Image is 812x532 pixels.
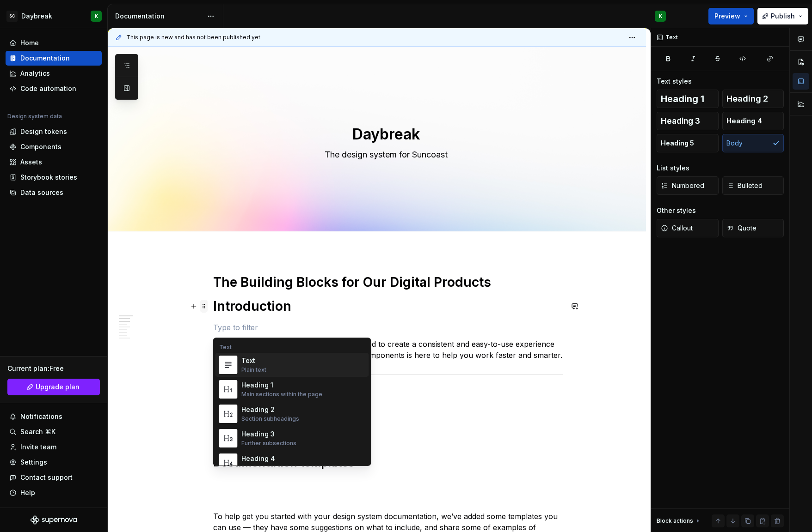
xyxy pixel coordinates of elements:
[241,391,322,398] div: Main sections within the page
[241,366,266,374] div: Plain text
[6,440,102,454] a: Invite team
[771,12,795,21] span: Publish
[213,274,563,290] h1: The Building Blocks for Our Digital Products
[20,473,73,482] div: Contact support
[661,224,693,233] span: Callout
[6,470,102,485] button: Contact support
[661,94,704,103] span: Heading 1
[6,424,102,439] button: Search ⌘K
[241,454,301,463] div: Heading 4
[722,90,784,108] button: Heading 2
[657,514,701,527] div: Block actions
[757,8,808,24] button: Publish
[21,12,52,21] div: Daybreak
[6,51,102,66] a: Documentation
[657,176,719,195] button: Numbered
[714,12,740,21] span: Preview
[20,54,70,63] div: Documentation
[657,134,719,152] button: Heading 5
[6,66,102,81] a: Analytics
[115,12,203,21] div: Documentation
[659,12,662,20] div: K
[6,11,18,22] div: SC
[6,139,102,154] a: Components
[20,142,62,151] div: Components
[726,224,757,233] span: Quote
[20,69,50,78] div: Analytics
[6,455,102,470] a: Settings
[6,409,102,424] button: Notifications
[215,344,369,351] div: Text
[6,81,102,96] a: Code automation
[241,415,299,423] div: Section subheadings
[214,338,371,465] div: Suggestions
[657,219,719,237] button: Callout
[726,181,763,190] span: Bulleted
[722,219,784,237] button: Quote
[657,77,692,86] div: Text styles
[6,485,102,500] button: Help
[241,429,296,439] div: Heading 3
[213,455,563,470] h2: Documentation templates
[20,188,63,197] div: Data sources
[708,8,754,24] button: Preview
[726,94,768,103] span: Heading 2
[95,12,98,20] div: K
[661,116,700,126] span: Heading 3
[211,123,561,145] textarea: Daybreak
[213,298,563,314] h1: Introduction
[2,6,105,26] button: SCDaybreakK
[657,112,719,130] button: Heading 3
[31,515,77,525] svg: Supernova Logo
[20,442,56,452] div: Invite team
[661,181,704,190] span: Numbered
[213,339,563,361] p: This is where you'll find all the parts you need to create a consistent and easy-to-use experienc...
[6,36,102,50] a: Home
[20,427,55,436] div: Search ⌘K
[211,147,561,162] textarea: The design system for Suncoast
[20,488,35,497] div: Help
[241,440,296,447] div: Further subsections
[7,113,62,120] div: Design system data
[20,127,67,136] div: Design tokens
[7,379,100,395] a: Upgrade plan
[20,84,76,93] div: Code automation
[20,412,62,421] div: Notifications
[657,163,689,173] div: List styles
[7,364,100,373] div: Current plan : Free
[722,112,784,130] button: Heading 4
[657,206,696,215] div: Other styles
[213,433,563,448] h2: Intro
[726,116,762,126] span: Heading 4
[661,139,694,148] span: Heading 5
[6,170,102,185] a: Storybook stories
[20,38,39,48] div: Home
[36,382,80,392] span: Upgrade plan
[126,34,262,41] span: This page is new and has not been published yet.
[20,157,42,167] div: Assets
[6,185,102,200] a: Data sources
[6,155,102,169] a: Assets
[241,464,301,472] div: Details in subsections
[241,381,322,390] div: Heading 1
[241,356,266,365] div: Text
[20,458,47,467] div: Settings
[20,173,77,182] div: Storybook stories
[657,90,719,108] button: Heading 1
[6,124,102,139] a: Design tokens
[241,405,299,414] div: Heading 2
[722,176,784,195] button: Bulleted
